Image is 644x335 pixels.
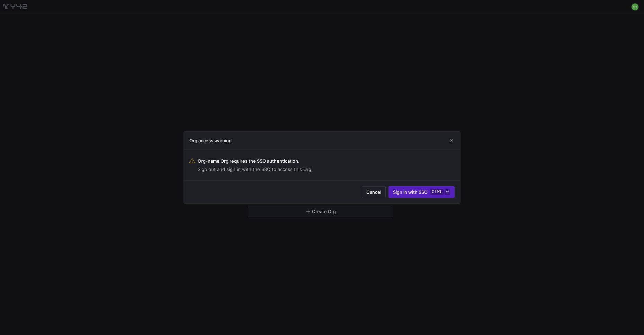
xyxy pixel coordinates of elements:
[198,166,313,172] span: Sign out and sign in with the SSO to access this Org.
[198,158,313,164] span: Org-name Org requires the SSO authentication.
[366,189,381,195] span: Cancel
[362,186,386,198] button: Cancel
[445,189,450,195] kbd: ⏎
[430,189,444,195] kbd: ctrl
[189,138,232,143] h3: Org access warning
[388,186,455,198] button: Sign in with SSOctrl⏎
[393,189,450,195] span: Sign in with SSO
